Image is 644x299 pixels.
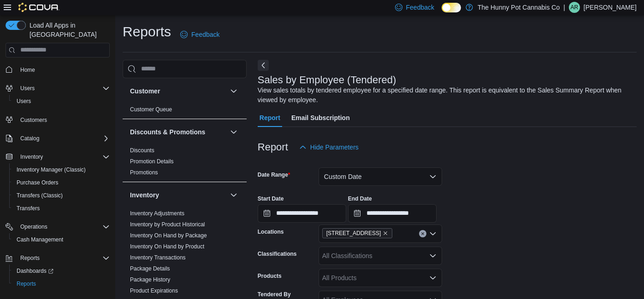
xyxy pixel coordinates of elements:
[130,232,207,239] a: Inventory On Hand by Package
[429,274,437,282] button: Open list of options
[20,135,39,142] span: Catalog
[130,232,207,239] span: Inventory On Hand by Package
[258,60,269,71] button: Next
[17,83,38,94] button: Users
[18,3,59,12] img: Cova
[13,96,110,107] span: Users
[13,177,110,188] span: Purchase Orders
[130,169,158,176] span: Promotions
[130,243,204,250] a: Inventory On Hand by Product
[2,63,113,76] button: Home
[17,98,31,105] span: Users
[130,190,226,200] button: Inventory
[17,253,43,264] button: Reports
[9,163,113,176] button: Inventory Manager (Classic)
[442,12,442,13] span: Dark Mode
[13,203,43,214] a: Transfers
[13,203,110,214] span: Transfers
[228,190,239,201] button: Inventory
[191,30,219,39] span: Feedback
[17,221,110,232] span: Operations
[17,179,59,186] span: Purchase Orders
[123,23,171,41] h1: Reports
[2,150,113,163] button: Inventory
[322,228,393,238] span: 2591 Yonge St
[9,202,113,215] button: Transfers
[383,230,388,236] button: Remove 2591 Yonge St from selection in this group
[20,223,47,230] span: Operations
[9,95,113,108] button: Users
[17,83,110,94] span: Users
[319,167,442,186] button: Custom Date
[584,2,637,13] p: [PERSON_NAME]
[20,116,47,124] span: Customers
[9,233,113,246] button: Cash Management
[130,169,158,176] a: Promotions
[228,86,239,97] button: Customer
[9,264,113,277] a: Dashboards
[13,234,67,245] a: Cash Management
[478,2,560,13] p: The Hunny Pot Cannabis Co
[130,276,170,283] span: Package History
[130,86,226,96] button: Customer
[348,195,372,202] label: End Date
[442,3,461,12] input: Dark Mode
[17,133,110,144] span: Catalog
[2,82,113,95] button: Users
[123,145,247,182] div: Discounts & Promotions
[17,205,40,212] span: Transfers
[130,210,184,217] a: Inventory Adjustments
[130,86,160,96] h3: Customer
[130,265,170,272] span: Package Details
[130,254,186,261] span: Inventory Transactions
[348,204,437,223] input: Press the down key to open a popover containing a calendar.
[20,153,43,161] span: Inventory
[17,64,110,75] span: Home
[2,132,113,145] button: Catalog
[17,192,63,199] span: Transfers (Classic)
[291,109,350,127] span: Email Subscription
[130,221,205,228] span: Inventory by Product Historical
[177,25,223,44] a: Feedback
[26,21,110,39] span: Load All Apps in [GEOGRAPHIC_DATA]
[17,236,63,243] span: Cash Management
[17,64,39,75] a: Home
[13,177,62,188] a: Purchase Orders
[130,106,172,113] a: Customer Queue
[130,276,170,283] a: Package History
[130,158,174,165] a: Promotion Details
[258,75,396,86] h3: Sales by Employee (Tendered)
[17,280,36,287] span: Reports
[260,109,280,127] span: Report
[13,234,110,245] span: Cash Management
[13,164,89,175] a: Inventory Manager (Classic)
[258,195,284,202] label: Start Date
[295,138,362,156] button: Hide Parameters
[2,113,113,126] button: Customers
[258,171,290,178] label: Date Range
[20,66,35,74] span: Home
[2,220,113,233] button: Operations
[258,86,632,105] div: View sales totals by tendered employee for a specified date range. This report is equivalent to t...
[9,277,113,290] button: Reports
[17,221,51,232] button: Operations
[258,142,288,153] h3: Report
[326,229,381,238] span: [STREET_ADDRESS]
[569,2,580,13] div: Alex Rolph
[20,85,35,92] span: Users
[13,164,110,175] span: Inventory Manager (Classic)
[130,254,186,261] a: Inventory Transactions
[228,126,239,138] button: Discounts & Promotions
[17,133,43,144] button: Catalog
[13,278,110,289] span: Reports
[130,287,178,294] a: Product Expirations
[429,252,437,259] button: Open list of options
[130,127,205,137] h3: Discounts & Promotions
[13,265,110,276] span: Dashboards
[130,265,170,272] a: Package Details
[130,147,154,154] span: Discounts
[17,114,110,126] span: Customers
[17,151,110,162] span: Inventory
